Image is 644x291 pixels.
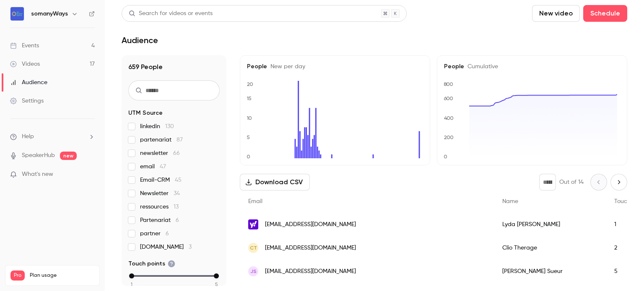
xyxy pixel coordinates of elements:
[10,78,47,87] div: Audience
[444,134,454,140] text: 200
[122,35,158,45] h1: Audience
[250,244,257,252] span: CT
[248,219,258,229] img: yahoo.fr
[177,137,183,143] span: 87
[240,174,310,191] button: Download CSV
[494,213,606,236] div: Lyda [PERSON_NAME]
[10,7,24,21] img: somanyWays
[175,177,182,183] span: 45
[31,10,68,18] h6: somanyWays
[128,260,175,268] span: Touch points
[140,243,192,251] span: [DOMAIN_NAME]
[22,151,55,160] a: SpeakerHub
[189,244,192,250] span: 3
[10,132,95,141] li: help-dropdown-opener
[140,122,174,131] span: linkedin
[173,150,180,156] span: 66
[140,203,179,211] span: ressources
[215,281,218,288] span: 5
[129,9,213,18] div: Search for videos or events
[140,136,183,144] span: partenariat
[583,5,627,22] button: Schedule
[444,81,453,87] text: 800
[10,270,25,281] span: Pro
[502,198,518,204] span: Name
[444,115,454,121] text: 400
[247,62,423,71] h5: People
[247,81,253,87] text: 20
[128,109,163,117] span: UTM Source
[140,189,180,198] span: Newsletter
[174,204,179,210] span: 13
[140,216,179,224] span: Partenariat
[247,134,250,140] text: 5
[166,231,169,237] span: 6
[131,281,132,288] span: 1
[265,267,356,276] span: [EMAIL_ADDRESS][DOMAIN_NAME]
[494,236,606,260] div: Clio Therage
[10,60,40,68] div: Videos
[247,115,252,121] text: 10
[267,64,305,70] span: New per day
[140,162,166,171] span: email
[22,170,53,179] span: What's new
[10,41,39,50] div: Events
[60,152,77,160] span: new
[140,229,169,238] span: partner
[140,149,180,157] span: newsletter
[247,154,250,160] text: 0
[140,176,182,184] span: Email-CRM
[265,244,356,252] span: [EMAIL_ADDRESS][DOMAIN_NAME]
[160,164,166,170] span: 47
[464,64,498,70] span: Cumulative
[214,273,219,278] div: max
[10,97,44,105] div: Settings
[176,217,179,223] span: 6
[129,273,134,278] div: min
[248,198,262,204] span: Email
[174,191,180,196] span: 34
[30,272,94,279] span: Plan usage
[265,220,356,229] span: [EMAIL_ADDRESS][DOMAIN_NAME]
[165,124,174,129] span: 130
[444,62,620,71] h5: People
[250,268,257,275] span: JS
[247,95,252,101] text: 15
[128,62,220,72] h1: 659 People
[22,132,34,141] span: Help
[494,260,606,283] div: [PERSON_NAME] Sueur
[444,95,453,101] text: 600
[559,178,584,186] p: Out of 14
[610,174,627,191] button: Next page
[444,154,447,160] text: 0
[532,5,580,22] button: New video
